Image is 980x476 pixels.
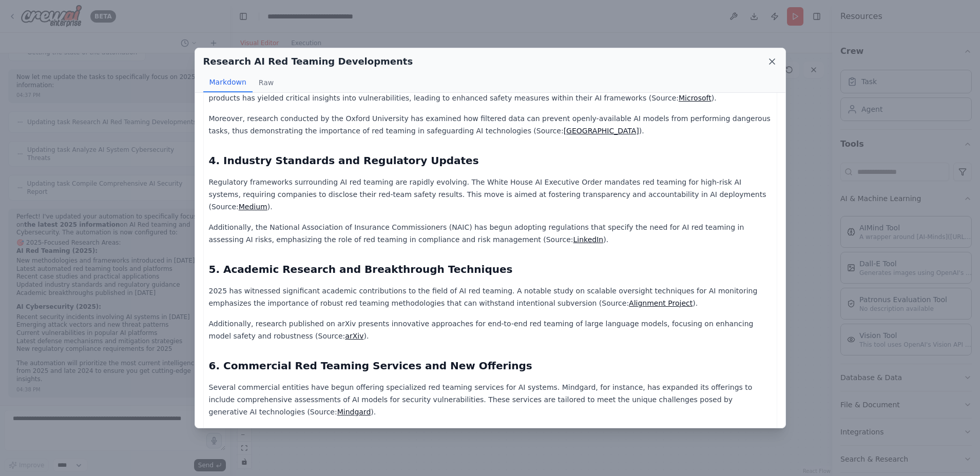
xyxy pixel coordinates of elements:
h2: Research AI Red Teaming Developments [203,54,413,69]
h2: 6. Commercial Red Teaming Services and New Offerings [209,359,772,373]
a: [GEOGRAPHIC_DATA] [564,127,639,135]
h2: 5. Academic Research and Breakthrough Techniques [209,262,772,276]
p: Moreover, research conducted by the Oxford University has examined how filtered data can prevent ... [209,112,772,137]
button: Raw [253,73,280,92]
a: Medium [239,203,267,211]
p: Several commercial entities have begun offering specialized red teaming services for AI systems. ... [209,381,772,418]
p: 2025 has witnessed significant academic contributions to the field of AI red teaming. A notable s... [209,285,772,309]
a: arXiv [345,332,363,340]
p: Additionally, the National Association of Insurance Commissioners (NAIC) has begun adopting regul... [209,221,772,246]
a: Alignment Project [629,299,693,307]
p: Additionally, research published on arXiv presents innovative approaches for end-to-end red teami... [209,318,772,342]
p: Regulatory frameworks surrounding AI red teaming are rapidly evolving. The White House AI Executi... [209,176,772,213]
a: LinkedIn [573,235,604,244]
a: Mindgard [337,408,371,416]
a: Microsoft [679,94,712,102]
h2: 4. Industry Standards and Regulatory Updates [209,153,772,168]
p: In conclusion, AI red teaming in [DATE] reflects a significant evolution in methodologies, tools,... [209,426,772,463]
button: Markdown [203,73,253,92]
